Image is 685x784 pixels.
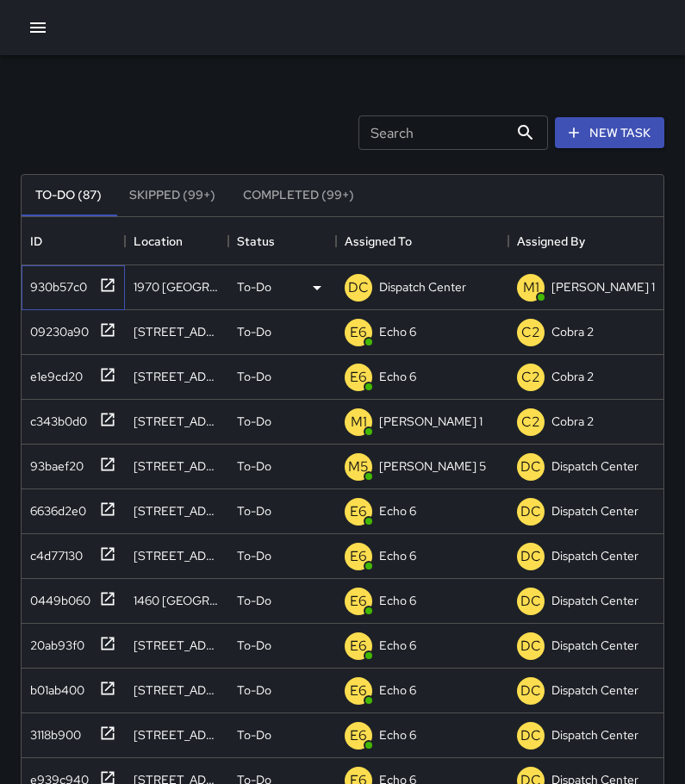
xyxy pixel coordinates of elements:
[350,636,367,656] p: E6
[520,591,541,612] p: DC
[551,592,638,609] p: Dispatch Center
[379,278,466,296] p: Dispatch Center
[23,585,90,609] div: 0449b060
[134,457,220,475] div: 1700 Broadway
[345,217,412,265] div: Assigned To
[134,547,220,564] div: 1405 Franklin Street
[508,217,681,265] div: Assigned By
[237,547,271,564] p: To-Do
[23,675,84,699] div: b01ab400
[134,592,220,609] div: 1460 Broadway
[30,217,42,265] div: ID
[237,217,275,265] div: Status
[551,413,594,430] p: Cobra 2
[23,540,83,564] div: c4d77130
[521,322,540,343] p: C2
[134,217,183,265] div: Location
[23,630,84,654] div: 20ab93f0
[23,451,84,475] div: 93baef20
[125,217,228,265] div: Location
[521,367,540,388] p: C2
[228,217,336,265] div: Status
[348,277,369,298] p: DC
[551,278,655,296] p: [PERSON_NAME] 1
[237,592,271,609] p: To-Do
[237,726,271,744] p: To-Do
[350,546,367,567] p: E6
[23,316,89,340] div: 09230a90
[551,681,638,699] p: Dispatch Center
[379,637,416,654] p: Echo 6
[115,175,229,216] button: Skipped (99+)
[134,368,220,385] div: 271 24th Street
[379,368,416,385] p: Echo 6
[520,457,541,477] p: DC
[237,457,271,475] p: To-Do
[520,725,541,746] p: DC
[379,502,416,520] p: Echo 6
[134,278,220,296] div: 1970 Broadway
[379,413,483,430] p: [PERSON_NAME] 1
[350,681,367,701] p: E6
[551,547,638,564] p: Dispatch Center
[379,457,486,475] p: [PERSON_NAME] 5
[551,457,638,475] p: Dispatch Center
[555,117,664,149] button: New Task
[551,637,638,654] p: Dispatch Center
[23,271,87,296] div: 930b57c0
[237,368,271,385] p: To-Do
[379,547,416,564] p: Echo 6
[237,413,271,430] p: To-Do
[237,323,271,340] p: To-Do
[379,681,416,699] p: Echo 6
[23,361,83,385] div: e1e9cd20
[134,681,220,699] div: 400 15th Street
[229,175,368,216] button: Completed (99+)
[348,457,369,477] p: M5
[237,278,271,296] p: To-Do
[350,322,367,343] p: E6
[517,217,585,265] div: Assigned By
[350,591,367,612] p: E6
[23,719,81,744] div: 3118b900
[23,406,87,430] div: c343b0d0
[350,367,367,388] p: E6
[134,502,220,520] div: 1645 Telegraph Avenue
[379,726,416,744] p: Echo 6
[134,413,220,430] div: 516 16th Street
[521,412,540,432] p: C2
[336,217,508,265] div: Assigned To
[379,592,416,609] p: Echo 6
[551,502,638,520] p: Dispatch Center
[22,217,125,265] div: ID
[551,726,638,744] p: Dispatch Center
[350,501,367,522] p: E6
[551,368,594,385] p: Cobra 2
[379,323,416,340] p: Echo 6
[134,637,220,654] div: 43 Grand Avenue
[237,502,271,520] p: To-Do
[520,501,541,522] p: DC
[520,546,541,567] p: DC
[22,175,115,216] button: To-Do (87)
[520,636,541,656] p: DC
[134,323,220,340] div: 1900 Telegraph Avenue
[134,726,220,744] div: 420 West Grand Avenue
[351,412,367,432] p: M1
[350,725,367,746] p: E6
[237,681,271,699] p: To-Do
[23,495,86,520] div: 6636d2e0
[520,681,541,701] p: DC
[237,637,271,654] p: To-Do
[523,277,539,298] p: M1
[551,323,594,340] p: Cobra 2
